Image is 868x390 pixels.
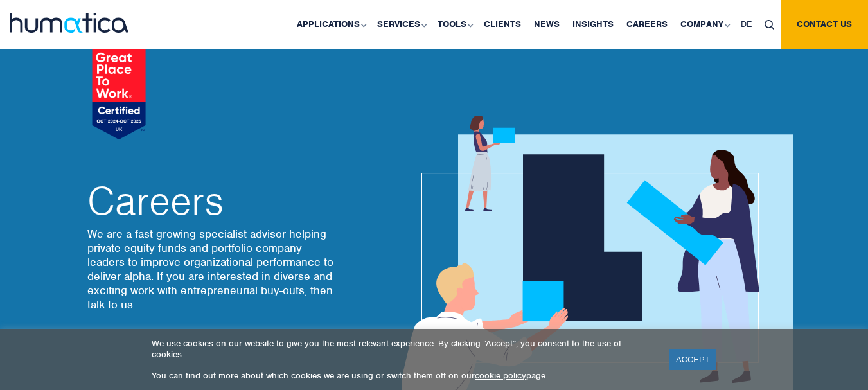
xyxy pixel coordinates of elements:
[152,338,653,360] p: We use cookies on our website to give you the most relevant experience. By clicking “Accept”, you...
[10,13,128,33] img: logo
[741,19,752,30] span: DE
[87,182,338,220] h2: Careers
[765,20,774,30] img: search_icon
[669,349,716,370] a: ACCEPT
[87,227,338,312] p: We are a fast growing specialist advisor helping private equity funds and portfolio company leade...
[152,370,653,381] p: You can find out more about which cookies we are using or switch them off on our page.
[475,370,526,381] a: cookie policy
